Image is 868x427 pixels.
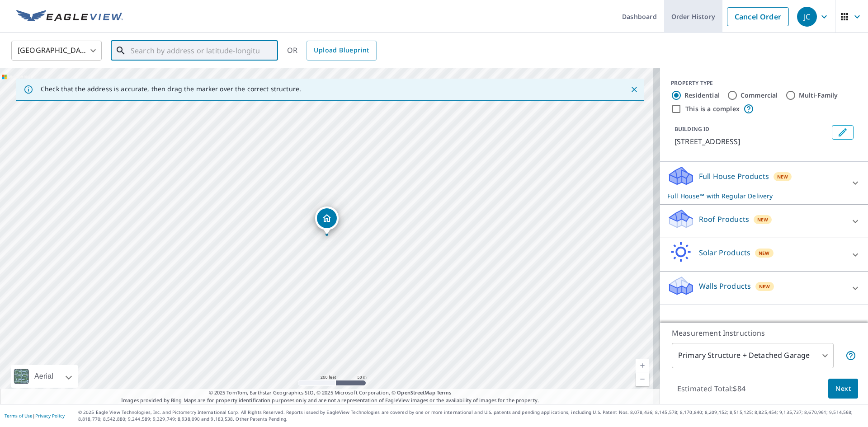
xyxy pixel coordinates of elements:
[16,10,123,23] img: EV Logo
[667,275,861,301] div: Walls ProductsNew
[315,206,339,235] div: Dropped pin, building 1, Residential property, 2216 8 ST NE CALGARY AB T2E4H6
[667,208,861,234] div: Roof ProductsNew
[670,379,753,399] p: Estimated Total: $84
[667,165,861,201] div: Full House ProductsNewFull House™ with Regular Delivery
[845,350,856,361] span: Your report will include the primary structure and a detached garage if one exists.
[832,125,854,140] button: Edit building 1
[287,41,377,61] div: OR
[41,85,301,93] p: Check that the address is accurate, then drag the marker over the correct structure.
[307,41,376,61] a: Upload Blueprint
[636,359,649,372] a: Current Level 17, Zoom In
[11,365,78,388] div: Aerial
[131,38,259,63] input: Search by address or latitude-longitude
[799,91,838,100] label: Multi-Family
[636,372,649,386] a: Current Level 17, Zoom Out
[672,343,834,368] div: Primary Structure + Detached Garage
[11,38,102,63] div: [GEOGRAPHIC_DATA]
[628,84,640,95] button: Close
[667,191,844,201] p: Full House™ with Regular Delivery
[684,91,720,100] label: Residential
[32,365,56,388] div: Aerial
[671,79,857,87] div: PROPERTY TYPE
[828,379,858,399] button: Next
[209,389,452,397] span: © 2025 TomTom, Earthstar Geographics SIO, © 2025 Microsoft Corporation, ©
[35,413,65,419] a: Privacy Policy
[699,281,751,291] p: Walls Products
[699,171,769,182] p: Full House Products
[672,328,856,338] p: Measurement Instructions
[5,413,65,418] p: |
[741,91,778,100] label: Commercial
[5,413,33,419] a: Terms of Use
[699,247,750,258] p: Solar Products
[314,45,369,56] span: Upload Blueprint
[685,104,740,113] label: This is a complex
[777,173,788,180] span: New
[797,7,817,27] div: JC
[835,383,851,394] span: Next
[675,136,828,147] p: [STREET_ADDRESS]
[397,389,435,396] a: OpenStreetMap
[699,214,749,225] p: Roof Products
[757,216,769,223] span: New
[759,283,770,290] span: New
[437,389,452,396] a: Terms
[759,249,770,257] span: New
[667,242,861,267] div: Solar ProductsNew
[675,125,709,133] p: BUILDING ID
[727,7,789,26] a: Cancel Order
[78,409,863,422] p: © 2025 Eagle View Technologies, Inc. and Pictometry International Corp. All Rights Reserved. Repo...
